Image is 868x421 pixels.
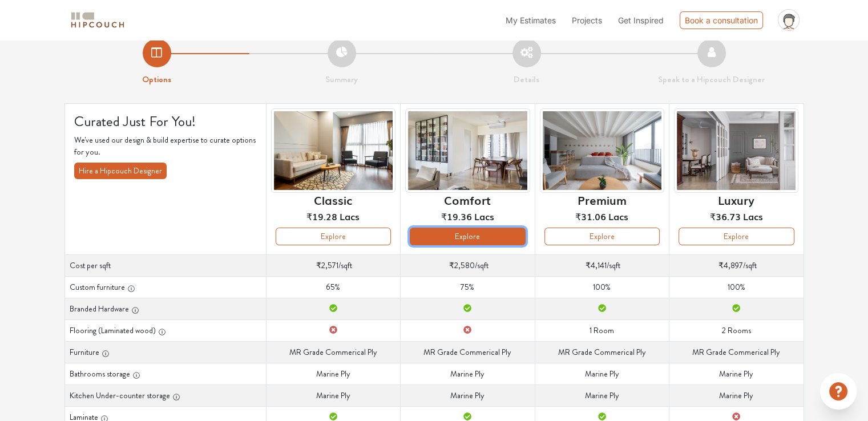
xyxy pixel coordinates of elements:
[658,73,765,86] strong: Speak to a Hipcouch Designer
[64,319,266,341] th: Flooring (Laminated wood)
[618,15,664,25] span: Get Inspired
[444,193,491,207] h6: Comfort
[410,228,525,245] button: Explore
[271,108,395,193] img: header-preview
[535,319,669,341] td: 1 Room
[669,254,804,276] td: /sqft
[64,384,266,406] th: Kitchen Under-counter storage
[680,11,763,29] div: Book a consultation
[674,108,798,193] img: header-preview
[578,193,627,207] h6: Premium
[142,73,171,86] strong: Options
[64,363,266,384] th: Bathrooms storage
[69,7,126,33] span: logo-horizontal.svg
[266,363,400,384] td: Marine Ply
[679,228,794,245] button: Explore
[401,276,535,298] td: 75%
[544,228,660,245] button: Explore
[586,260,607,271] span: ₹4,141
[340,209,360,223] span: Lacs
[575,209,606,223] span: ₹31.06
[535,384,669,406] td: Marine Ply
[266,254,400,276] td: /sqft
[401,341,535,363] td: MR Grade Commerical Ply
[74,163,167,179] button: Hire a Hipcouch Designer
[669,384,804,406] td: Marine Ply
[401,254,535,276] td: /sqft
[718,193,754,207] h6: Luxury
[514,73,539,86] strong: Details
[449,260,475,271] span: ₹2,580
[401,384,535,406] td: Marine Ply
[710,209,741,223] span: ₹36.73
[669,341,804,363] td: MR Grade Commerical Ply
[535,363,669,384] td: Marine Ply
[74,113,257,130] h4: Curated Just For You!
[401,363,535,384] td: Marine Ply
[266,276,400,298] td: 65%
[74,134,257,158] p: We've used our design & build expertise to curate options for you.
[474,209,494,223] span: Lacs
[535,254,669,276] td: /sqft
[325,73,358,86] strong: Summary
[669,319,804,341] td: 2 Rooms
[608,209,628,223] span: Lacs
[314,193,352,207] h6: Classic
[64,341,266,363] th: Furniture
[743,209,763,223] span: Lacs
[669,363,804,384] td: Marine Ply
[535,341,669,363] td: MR Grade Commerical Ply
[540,108,664,193] img: header-preview
[306,209,337,223] span: ₹19.28
[266,384,400,406] td: Marine Ply
[69,10,126,30] img: logo-horizontal.svg
[64,276,266,298] th: Custom furniture
[64,254,266,276] th: Cost per sqft
[535,276,669,298] td: 100%
[266,341,400,363] td: MR Grade Commerical Ply
[405,108,530,193] img: header-preview
[506,15,556,25] span: My Estimates
[441,209,472,223] span: ₹19.36
[64,298,266,319] th: Branded Hardware
[669,276,804,298] td: 100%
[718,260,743,271] span: ₹4,897
[276,228,391,245] button: Explore
[316,260,338,271] span: ₹2,571
[572,15,602,25] span: Projects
